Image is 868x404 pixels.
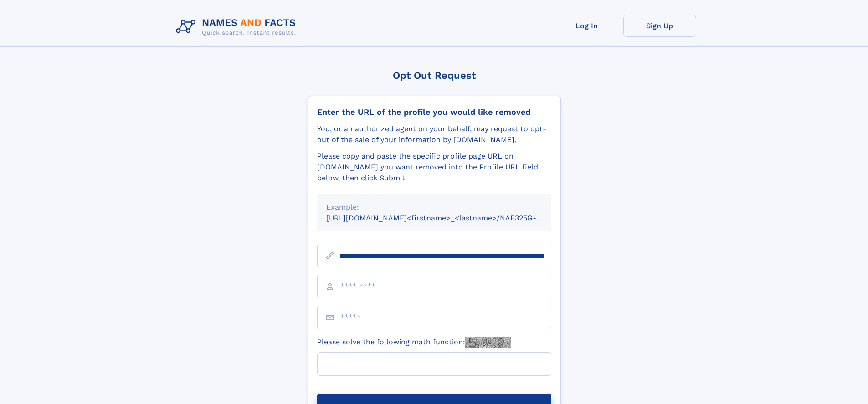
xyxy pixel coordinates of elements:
[326,214,569,222] small: [URL][DOMAIN_NAME]<firstname>_<lastname>/NAF325G-xxxxxxxx
[317,107,551,117] div: Enter the URL of the profile you would like removed
[317,151,551,184] div: Please copy and paste the specific profile page URL on [DOMAIN_NAME] you want removed into the Pr...
[172,15,303,39] img: Logo Names and Facts
[326,202,542,213] div: Example:
[623,15,696,37] a: Sign Up
[317,123,551,145] div: You, or an authorized agent on your behalf, may request to opt-out of the sale of your informatio...
[308,70,561,81] div: Opt Out Request
[550,15,623,37] a: Log In
[317,337,511,348] label: Please solve the following math function:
